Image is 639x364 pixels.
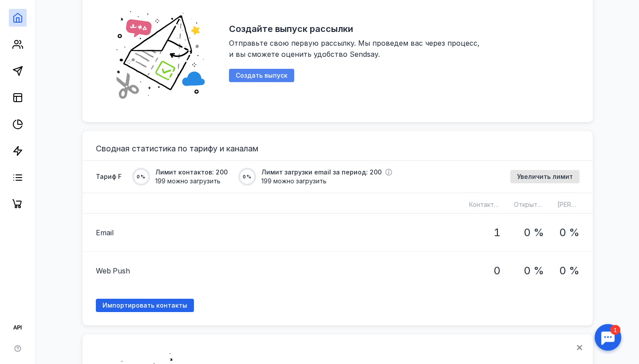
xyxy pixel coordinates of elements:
span: Web Push [96,265,130,276]
span: [PERSON_NAME] [557,201,607,208]
span: Лимит контактов: 200 [155,168,228,177]
div: 1 [20,5,30,15]
h1: 0 % [559,227,580,238]
span: Лимит загрузки email за период: 200 [261,168,382,177]
span: 199 можно загрузить [155,177,228,186]
h1: 0 [493,265,501,277]
span: Тариф F [96,172,122,181]
span: Отправьте свою первую рассылку. Мы проведем вас через процесс, и вы сможете оценить удобство Send... [229,39,482,59]
button: Создать выпуск [229,69,294,82]
span: 199 можно загрузить [261,177,392,186]
span: Открытий [514,201,544,208]
span: Создать выпуск [236,72,288,79]
h1: 0 % [559,265,580,277]
span: Email [96,227,114,238]
h1: 0 % [524,265,544,277]
button: Увеличить лимит [510,170,580,183]
h1: 0 % [524,227,544,238]
span: Увеличить лимит [517,173,573,181]
h3: Сводная статистика по тарифу и каналам [96,144,580,153]
span: Импортировать контакты [103,302,187,309]
span: Контактов [469,201,501,208]
a: Импортировать контакты [96,299,194,312]
h2: Создайте выпуск рассылки [229,24,353,34]
h1: 1 [493,227,501,238]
